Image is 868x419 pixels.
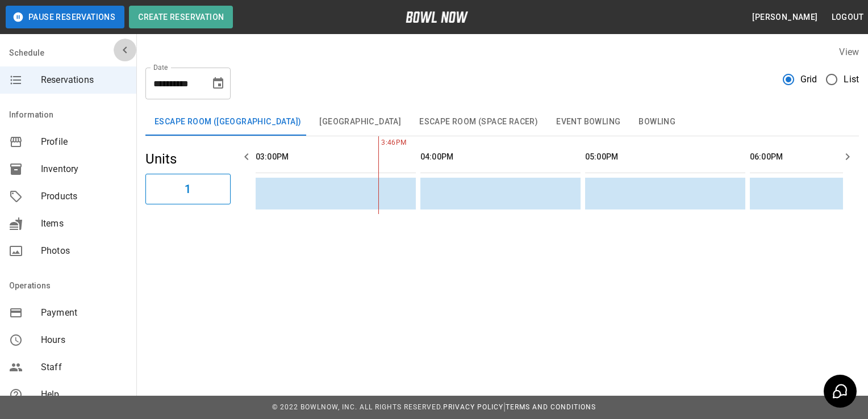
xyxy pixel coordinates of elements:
[748,7,822,28] button: [PERSON_NAME]
[41,388,127,401] span: Help
[145,174,231,204] button: 1
[827,7,868,28] button: Logout
[145,108,310,136] button: Escape Room ([GEOGRAPHIC_DATA])
[844,73,859,86] span: List
[41,162,127,176] span: Inventory
[41,361,127,374] span: Staff
[310,108,410,136] button: [GEOGRAPHIC_DATA]
[378,137,381,149] span: 3:46PM
[41,333,127,347] span: Hours
[185,180,191,198] h6: 1
[629,108,685,136] button: Bowling
[6,6,124,28] button: Pause Reservations
[41,306,127,320] span: Payment
[410,108,547,136] button: Escape Room (Space Racer)
[41,73,127,87] span: Reservations
[800,73,817,86] span: Grid
[506,403,596,411] a: Terms and Conditions
[272,403,443,411] span: © 2022 BowlNow, Inc. All Rights Reserved.
[839,47,859,57] label: View
[547,108,629,136] button: Event Bowling
[145,108,859,136] div: inventory tabs
[41,217,127,231] span: Items
[207,72,229,95] button: Choose date, selected date is Sep 29, 2025
[406,11,468,23] img: logo
[41,135,127,149] span: Profile
[145,150,231,168] h5: Units
[443,403,503,411] a: Privacy Policy
[129,6,233,28] button: Create Reservation
[41,244,127,258] span: Photos
[41,190,127,203] span: Products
